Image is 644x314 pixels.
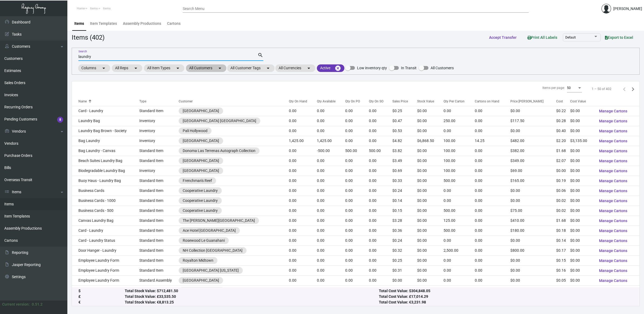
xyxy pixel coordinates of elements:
td: $0.24 [392,236,417,246]
td: $0.53 [392,126,417,136]
td: $0.00 [417,216,444,226]
td: $382.00 [510,146,556,156]
mat-chip: All Item Types [144,64,184,72]
td: $482.00 [510,136,556,146]
div: Type [139,99,179,104]
button: Manage Cartons [595,196,632,206]
td: $0.00 [570,226,595,236]
td: $0.24 [392,186,417,196]
button: Manage Cartons [595,186,632,196]
button: Manage Cartons [595,286,632,295]
td: 0.00 [289,206,317,216]
mat-icon: arrow_drop_down [101,65,107,71]
div: Qty On SO [369,99,392,104]
td: $0.00 [417,186,444,196]
td: $0.00 [570,126,595,136]
td: 0.00 [345,226,369,236]
td: 0.00 [289,216,317,226]
span: Manage Cartons [599,278,627,283]
td: $4.82 [392,136,417,146]
td: 0.00 [444,186,475,196]
td: 0.00 [317,176,345,186]
div: Cooperative Laundry [183,198,218,203]
td: $0.00 [417,166,444,176]
span: Manage Cartons [599,139,627,143]
div: Cooperative Laundry [183,208,218,213]
td: Standard Item [139,226,179,236]
td: 0.00 [345,176,369,186]
td: Inventory [139,126,179,136]
div: Qty Per Carton [444,99,475,104]
td: $0.00 [417,126,444,136]
td: $0.14 [392,196,417,206]
td: $0.00 [570,236,595,246]
td: Beach Suites Laundry Bag [72,156,139,166]
td: 0.00 [369,166,392,176]
div: Cartons on Hand [475,99,510,104]
td: 0.00 [289,236,317,246]
td: $0.25 [392,106,417,116]
td: Business Cards - 500 [72,206,139,216]
div: 1 – 50 of 402 [592,87,611,91]
td: 0.00 [289,126,317,136]
td: 0.00 [369,226,392,236]
td: 0.00 [369,126,392,136]
div: Qty Per Carton [444,99,465,104]
td: 500.00 [345,146,369,156]
td: $75.00 [510,206,556,216]
div: Pali Hollywood [183,128,207,134]
span: Manage Cartons [599,268,627,273]
td: 0.00 [317,186,345,196]
td: 0.00 [475,126,510,136]
button: Manage Cartons [595,176,632,186]
td: Standard Item [139,236,179,246]
td: $0.02 [556,196,570,206]
td: $0.15 [392,206,417,216]
td: $0.00 [570,206,595,216]
td: $0.02 [556,206,570,216]
td: $0.00 [417,206,444,216]
button: Manage Cartons [595,216,632,226]
div: Ace Hotel [GEOGRAPHIC_DATA] [183,228,236,233]
div: [PERSON_NAME] [613,6,642,12]
td: 500.00 [444,206,475,216]
button: Manage Cartons [595,166,632,176]
span: Default [565,36,576,39]
span: Manage Cartons [599,169,627,173]
th: Customer [179,96,289,106]
td: Standard Item [139,146,179,156]
td: 0.00 [444,126,475,136]
td: 0.00 [289,106,317,116]
div: Cartons [167,21,181,26]
div: Price [PERSON_NAME] [510,99,556,104]
button: Manage Cartons [595,106,632,116]
button: Export to Excel [601,33,638,42]
td: 0.00 [369,206,392,216]
td: $117.50 [510,116,556,126]
div: Sales Price [392,99,408,104]
span: In Transit [401,65,417,71]
div: [GEOGRAPHIC_DATA] [183,168,219,174]
td: $69.00 [510,166,556,176]
td: $165.00 [510,176,556,186]
td: $1.68 [556,146,570,156]
td: 0.00 [345,236,369,246]
button: Manage Cartons [595,146,632,156]
td: Standard Item [139,216,179,226]
div: Items per page: [542,85,565,90]
mat-icon: arrow_drop_down [133,65,139,71]
mat-select: Items per page: [567,86,582,90]
td: Biodegradable Laundry Bag [72,166,139,176]
div: Cartons on Hand [475,99,499,104]
td: Inventory [139,136,179,146]
td: $0.00 [570,196,595,206]
td: $0.22 [556,106,570,116]
td: 100.00 [444,166,475,176]
div: Cost Value [570,99,586,104]
td: 0.00 [317,196,345,206]
span: Items [90,7,98,10]
td: 0.00 [369,106,392,116]
button: Manage Cartons [595,206,632,216]
td: $0.00 [417,156,444,166]
td: Laundry Bag [72,116,139,126]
